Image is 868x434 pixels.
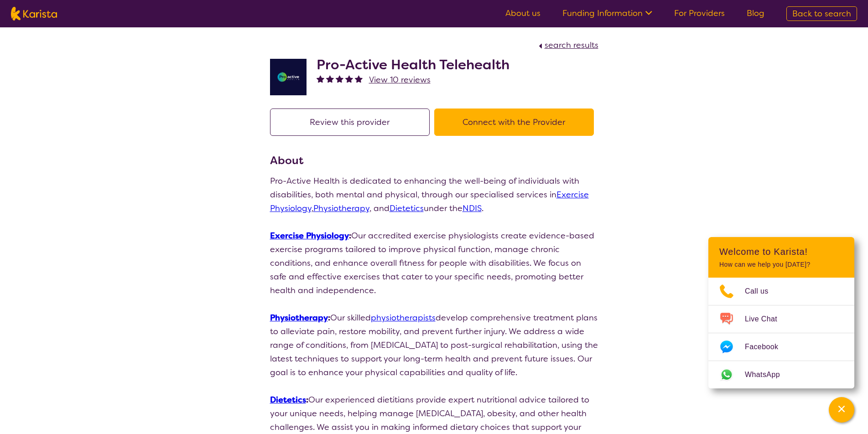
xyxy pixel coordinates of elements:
[536,40,598,51] a: search results
[745,340,789,354] span: Facebook
[270,152,598,169] h3: About
[708,361,854,388] a: Web link opens in a new tab.
[719,261,843,269] p: How can we help you [DATE]?
[270,312,330,323] strong: :
[270,312,328,323] a: Physiotherapy
[270,394,306,405] a: Dietetics
[270,108,430,136] button: Review this provider
[355,75,363,83] img: fullstar
[270,230,351,241] strong: :
[745,284,780,298] span: Call us
[545,40,598,51] span: search results
[434,117,598,128] a: Connect with the Provider
[747,8,764,19] a: Blog
[745,368,791,382] span: WhatsApp
[369,73,431,87] a: View 10 reviews
[313,203,369,214] a: Physiotherapy
[719,246,843,257] h2: Welcome to Karista!
[708,278,854,388] ul: Choose channel
[317,75,324,83] img: fullstar
[317,57,509,73] h2: Pro-Active Health Telehealth
[369,74,431,85] span: View 10 reviews
[11,7,57,21] img: Karista logo
[270,117,434,128] a: Review this provider
[708,237,854,388] div: Channel Menu
[270,229,598,297] p: Our accredited exercise physiologists create evidence-based exercise programs tailored to improve...
[674,8,725,19] a: For Providers
[270,174,598,215] p: Pro-Active Health is dedicated to enhancing the well-being of individuals with disabilities, both...
[345,75,353,83] img: fullstar
[434,108,594,136] button: Connect with the Provider
[270,59,307,95] img: ymlb0re46ukcwlkv50cv.png
[270,394,308,405] strong: :
[390,203,424,214] a: Dietetics
[786,6,857,21] a: Back to search
[745,312,788,326] span: Live Chat
[371,312,436,323] a: physiotherapists
[463,203,482,214] a: NDIS
[792,8,851,19] span: Back to search
[336,75,343,83] img: fullstar
[326,75,334,83] img: fullstar
[505,8,541,19] a: About us
[829,397,854,423] button: Channel Menu
[270,230,349,241] a: Exercise Physiology
[562,8,652,19] a: Funding Information
[270,311,598,379] p: Our skilled develop comprehensive treatment plans to alleviate pain, restore mobility, and preven...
